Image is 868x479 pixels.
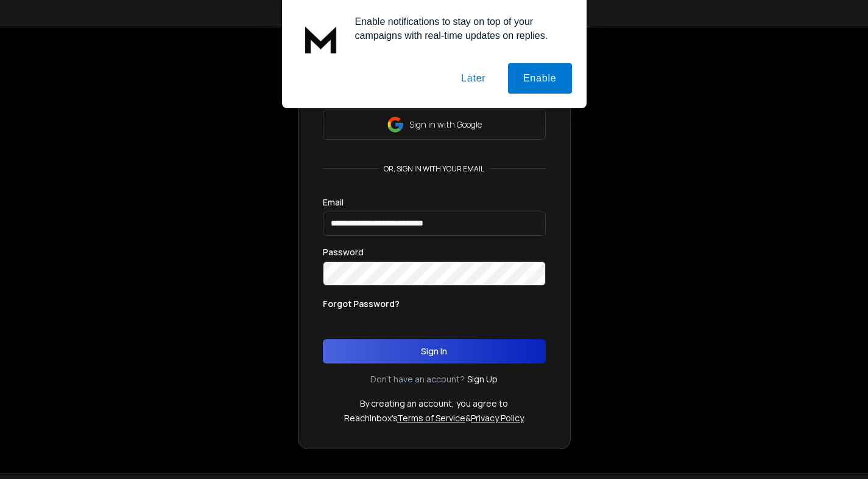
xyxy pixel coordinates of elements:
[323,248,364,257] label: Password
[471,412,524,424] a: Privacy Policy
[360,398,508,410] p: By creating an account, you agree to
[370,373,465,385] p: Don't have an account?
[323,339,546,364] button: Sign In
[323,298,400,310] p: Forgot Password?
[409,119,482,131] p: Sign in with Google
[297,15,345,63] img: notification icon
[467,373,498,385] a: Sign Up
[379,164,489,174] p: or, sign in with your email
[446,63,501,94] button: Later
[345,15,572,43] div: Enable notifications to stay on top of your campaigns with real-time updates on replies.
[323,198,344,207] label: Email
[508,63,572,94] button: Enable
[397,412,465,424] a: Terms of Service
[344,412,524,424] p: ReachInbox's &
[323,109,546,140] button: Sign in with Google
